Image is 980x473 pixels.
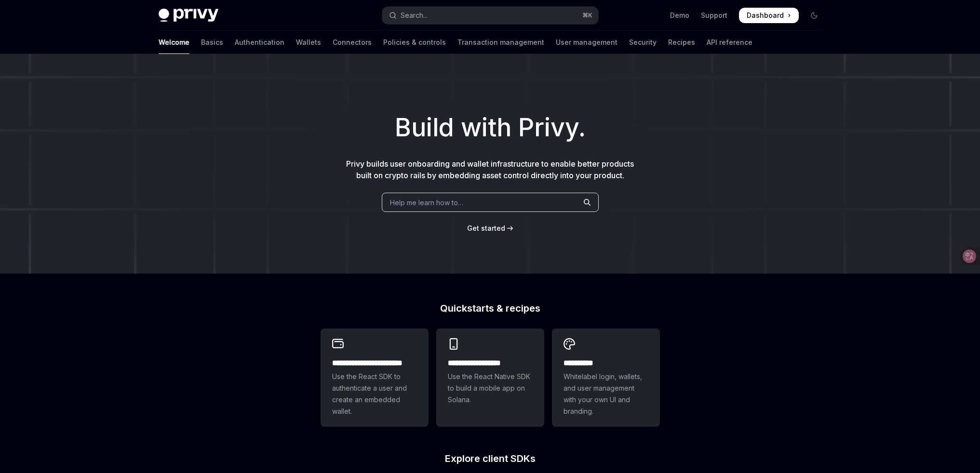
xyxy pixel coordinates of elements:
[806,8,822,23] button: Toggle dark mode
[457,31,544,54] a: Transaction management
[235,31,284,54] a: Authentication
[707,31,752,54] a: API reference
[401,10,428,21] div: Search...
[670,11,689,20] a: Demo
[321,303,660,313] h2: Quickstarts & recipes
[201,31,223,54] a: Basics
[332,371,417,417] span: Use the React SDK to authenticate a user and create an embedded wallet.
[668,31,695,54] a: Recipes
[15,109,965,146] h1: Build with Privy.
[321,454,660,463] h2: Explore client SDKs
[159,31,189,54] a: Welcome
[159,9,218,22] img: dark logo
[701,11,727,20] a: Support
[747,11,784,20] span: Dashboard
[552,328,660,427] a: **** *****Whitelabel login, wallets, and user management with your own UI and branding.
[346,159,634,180] span: Privy builds user onboarding and wallet infrastructure to enable better products built on crypto ...
[582,12,592,19] span: ⌘ K
[564,371,648,417] span: Whitelabel login, wallets, and user management with your own UI and branding.
[296,31,321,54] a: Wallets
[448,371,533,406] span: Use the React Native SDK to build a mobile app on Solana.
[383,31,446,54] a: Policies & controls
[333,31,372,54] a: Connectors
[556,31,618,54] a: User management
[739,8,799,23] a: Dashboard
[629,31,657,54] a: Security
[382,7,598,24] button: Open search
[467,224,505,232] span: Get started
[390,197,463,208] span: Help me learn how to…
[436,328,544,427] a: **** **** **** ***Use the React Native SDK to build a mobile app on Solana.
[467,223,505,233] a: Get started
